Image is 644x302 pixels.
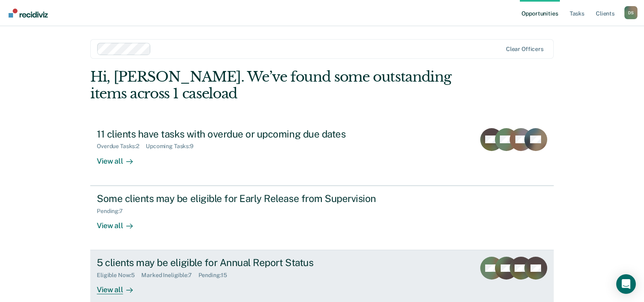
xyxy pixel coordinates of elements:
img: Recidiviz [9,9,48,18]
div: Upcoming Tasks : 9 [146,143,200,150]
a: Some clients may be eligible for Early Release from SupervisionPending:7View all [90,186,554,250]
div: Some clients may be eligible for Early Release from Supervision [97,193,383,204]
div: Clear officers [506,46,544,53]
div: View all [97,214,143,230]
div: Overdue Tasks : 2 [97,143,146,150]
div: Open Intercom Messenger [616,274,636,294]
div: Hi, [PERSON_NAME]. We’ve found some outstanding items across 1 caseload [90,69,461,102]
button: Profile dropdown button [624,6,637,19]
div: 5 clients may be eligible for Annual Report Status [97,257,383,269]
div: 11 clients have tasks with overdue or upcoming due dates [97,128,383,140]
div: Pending : 15 [198,272,234,279]
div: Pending : 7 [97,208,129,215]
div: View all [97,150,143,166]
a: 11 clients have tasks with overdue or upcoming due datesOverdue Tasks:2Upcoming Tasks:9View all [90,122,554,186]
div: Marked Ineligible : 7 [141,272,198,279]
div: View all [97,279,143,295]
div: D S [624,6,637,19]
div: Eligible Now : 5 [97,272,141,279]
